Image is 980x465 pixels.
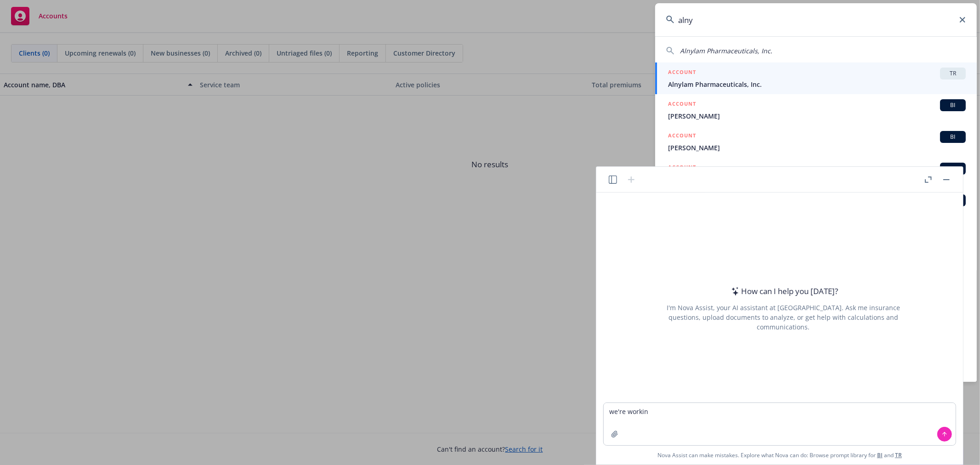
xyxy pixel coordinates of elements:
a: ACCOUNTBI[PERSON_NAME] [655,94,977,126]
a: TR [895,451,902,459]
span: BI [944,164,962,173]
span: Nova Assist can make mistakes. Explore what Nova can do: Browse prompt library for and [657,446,902,465]
h5: ACCOUNT [668,99,696,110]
div: How can I help you [DATE]? [729,285,838,297]
span: [PERSON_NAME] [668,143,966,153]
div: I'm Nova Assist, your AI assistant at [GEOGRAPHIC_DATA]. Ask me insurance questions, upload docum... [654,303,912,332]
h5: ACCOUNT [668,68,696,79]
input: Search... [655,3,977,36]
a: ACCOUNTTRAlnylam Pharmaceuticals, Inc. [655,62,977,94]
span: Alnylam Pharmaceuticals, Inc. [680,46,772,55]
span: [PERSON_NAME] [668,111,966,121]
span: BI [944,133,962,141]
a: ACCOUNTBI[PERSON_NAME] [655,126,977,158]
a: BI [877,451,883,459]
a: ACCOUNTBIAlly Price [655,158,977,189]
h5: ACCOUNT [668,163,696,174]
span: TR [944,69,962,78]
textarea: we're workin [604,403,956,445]
h5: ACCOUNT [668,131,696,142]
span: Alnylam Pharmaceuticals, Inc. [668,79,966,89]
span: BI [944,101,962,109]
